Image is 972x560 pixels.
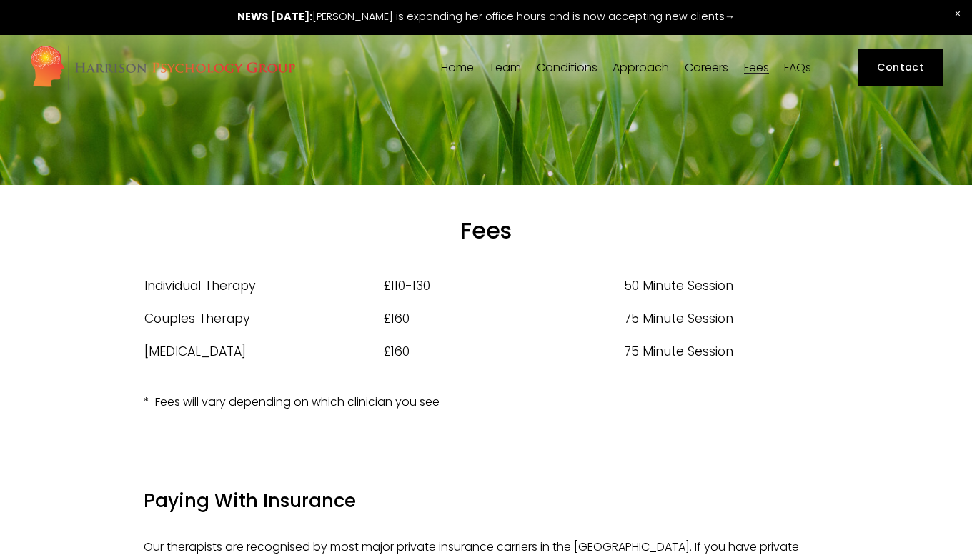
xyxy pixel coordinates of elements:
td: 75 Minute Session [623,335,829,368]
td: £160 [383,335,623,368]
a: FAQs [784,61,811,74]
td: Couples Therapy [144,302,384,335]
a: folder dropdown [537,61,597,74]
a: Home [441,61,474,74]
td: Individual Therapy [144,269,384,302]
td: 50 Minute Session [623,269,829,302]
a: folder dropdown [489,61,521,74]
a: Careers [685,61,728,74]
td: 75 Minute Session [623,302,829,335]
h1: Fees [144,217,829,245]
td: £160 [383,302,623,335]
span: Approach [613,62,669,74]
a: folder dropdown [613,61,669,74]
td: £110-130 [383,269,623,302]
p: * Fees will vary depending on which clinician you see [144,392,829,413]
span: Conditions [537,62,597,74]
span: Team [489,62,521,74]
h4: Paying With Insurance [144,489,829,514]
a: Fees [744,61,769,74]
a: Contact [858,49,943,87]
td: [MEDICAL_DATA] [144,335,384,368]
img: Harrison Psychology Group [29,44,296,91]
